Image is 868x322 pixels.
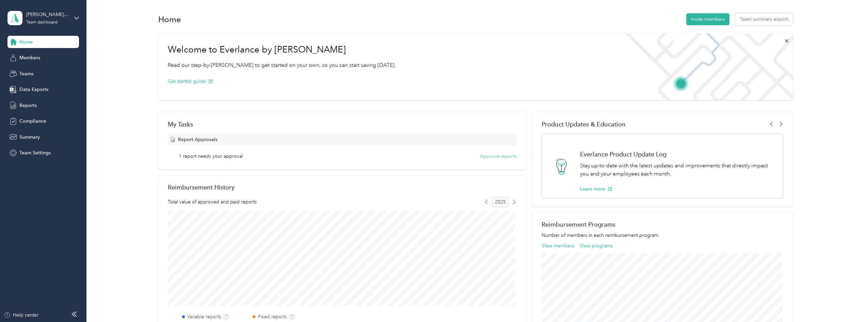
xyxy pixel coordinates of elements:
[187,313,221,320] label: Variable reports
[168,184,235,191] h2: Reimbursement History
[168,61,396,70] p: Read our step-by-[PERSON_NAME] to get started on your own, so you can start saving [DATE].
[19,118,46,125] span: Compliance
[480,153,516,160] button: Approve reports
[168,121,516,128] div: My Tasks
[686,13,729,25] button: Invite members
[19,39,33,46] span: Home
[26,20,58,25] div: Team dashboard
[4,311,38,319] button: Help center
[19,54,40,61] span: Members
[580,242,613,249] button: View programs
[26,11,69,18] div: [PERSON_NAME][EMAIL_ADDRESS][PERSON_NAME][DOMAIN_NAME]
[178,136,218,143] span: Report Approvals
[580,185,612,193] button: Learn more
[542,221,783,228] h2: Reimbursement Programs
[19,134,40,141] span: Summary
[580,162,776,178] p: Stay up-to-date with the latest updates and improvements that directly impact you and your employ...
[168,44,396,55] h1: Welcome to Everlance by [PERSON_NAME]
[19,70,33,77] span: Teams
[542,121,626,128] span: Product Updates & Education
[580,151,776,158] h1: Everlance Product Update Log
[158,16,181,23] h1: Home
[168,78,213,85] button: Get started guide
[618,33,793,100] img: Welcome to everlance
[19,102,37,109] span: Reports
[735,13,793,25] button: Team summary export
[19,149,51,156] span: Team Settings
[542,242,574,249] button: View members
[179,153,243,160] span: 1 report needs your approval
[492,197,509,207] span: 2025
[830,284,868,322] iframe: Everlance-gr Chat Button Frame
[168,198,257,205] span: Total value of approved and paid reports
[19,86,48,93] span: Data Exports
[258,313,287,320] label: Fixed reports
[542,232,783,239] p: Number of members in each reimbursement program.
